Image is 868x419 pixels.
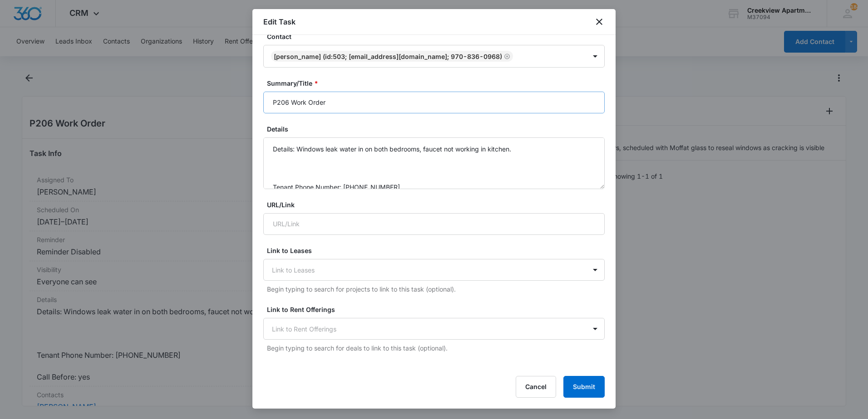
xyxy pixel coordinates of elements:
label: Summary/Title [267,78,608,88]
div: Remove Christina Benavidez (ID:503; chriss7cmb@gmail.com; 970-836-0968) [502,53,510,59]
button: Cancel [516,376,556,398]
label: Contact [267,32,608,41]
textarea: Details: Windows leak water in on both bedrooms, faucet not working in kitchen. Tenant Phone Numb... [263,137,605,189]
button: close [594,16,605,27]
input: Summary/Title [263,92,605,113]
h1: Edit Task [263,16,296,27]
div: [PERSON_NAME] (ID:503; [EMAIL_ADDRESS][DOMAIN_NAME]; 970-836-0968) [274,53,502,60]
input: URL/Link [263,213,605,235]
label: Details [267,124,608,134]
button: Submit [563,376,605,398]
label: Link to Rent Offerings [267,305,608,314]
p: Begin typing to search for projects to link to this task (optional). [267,284,605,294]
p: Begin typing to search for deals to link to this task (optional). [267,343,605,353]
label: Link to Leases [267,246,608,255]
label: URL/Link [267,200,608,209]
